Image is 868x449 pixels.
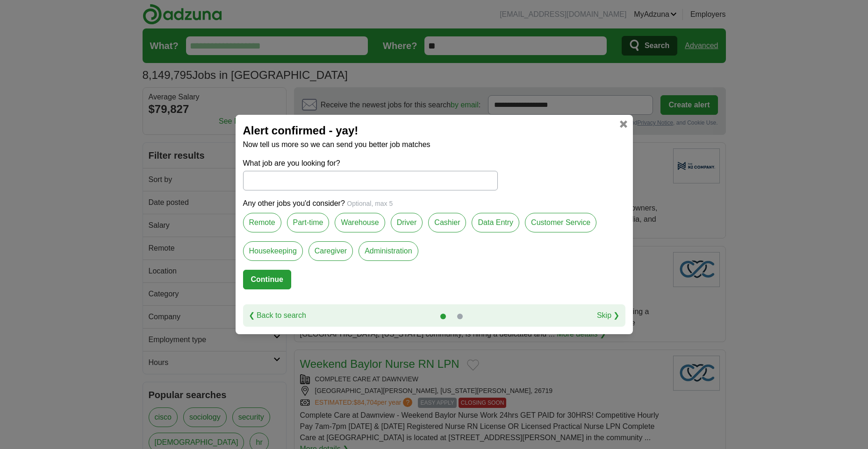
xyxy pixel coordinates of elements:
a: ❮ Back to search [249,310,306,321]
label: Caregiver [308,241,353,261]
label: What job are you looking for? [243,158,498,169]
label: Remote [243,213,281,232]
label: Driver [391,213,423,232]
label: Cashier [428,213,466,232]
h2: Alert confirmed - yay! [243,122,625,139]
p: Any other jobs you'd consider? [243,198,625,209]
label: Part-time [287,213,330,232]
label: Administration [359,241,418,261]
label: Data Entry [472,213,519,232]
button: Continue [243,270,291,289]
p: Now tell us more so we can send you better job matches [243,139,625,150]
label: Customer Service [525,213,596,232]
label: Warehouse [335,213,385,232]
label: Housekeeping [243,241,303,261]
a: Skip ❯ [597,310,620,321]
span: Optional, max 5 [347,200,393,207]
